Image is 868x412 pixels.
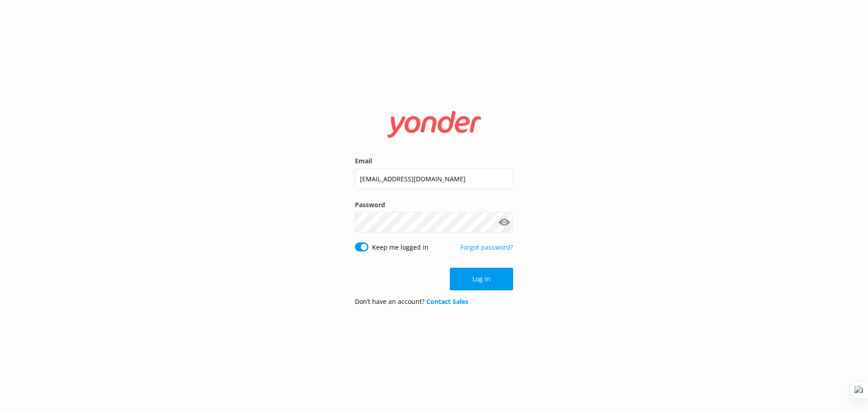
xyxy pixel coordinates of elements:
label: Password [355,200,513,210]
label: Keep me logged in [372,242,429,252]
button: Show password [495,213,513,232]
p: Don’t have an account? [355,297,468,307]
a: Forgot password? [460,243,513,251]
label: Email [355,156,513,166]
a: Contact Sales [426,297,468,306]
button: Log in [450,268,513,290]
input: user@emailaddress.com [355,169,513,189]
